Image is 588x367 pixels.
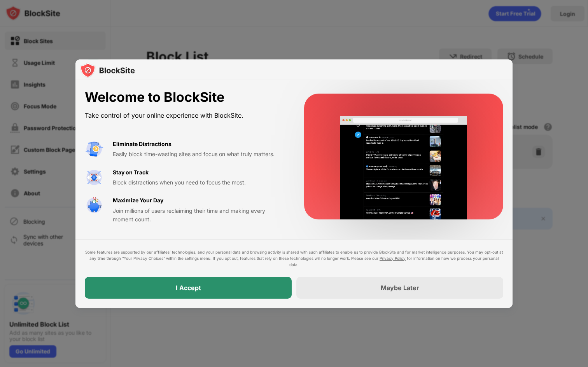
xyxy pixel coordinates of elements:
img: value-focus.svg [85,168,103,187]
div: Maybe Later [381,284,419,292]
div: Maximize Your Day [113,196,163,205]
div: Block distractions when you need to focus the most. [113,178,285,187]
div: Easily block time-wasting sites and focus on what truly matters. [113,150,285,158]
div: Welcome to BlockSite [85,89,285,105]
div: Stay on Track [113,168,149,177]
div: Take control of your online experience with BlockSite. [85,110,285,121]
img: value-avoid-distractions.svg [85,140,103,158]
img: logo-blocksite.svg [80,63,135,78]
div: Some features are supported by our affiliates’ technologies, and your personal data and browsing ... [85,249,503,268]
a: Privacy Policy [380,256,406,261]
img: value-safe-time.svg [85,196,103,215]
div: Eliminate Distractions [113,140,171,148]
div: Join millions of users reclaiming their time and making every moment count. [113,207,285,224]
div: I Accept [176,284,201,292]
